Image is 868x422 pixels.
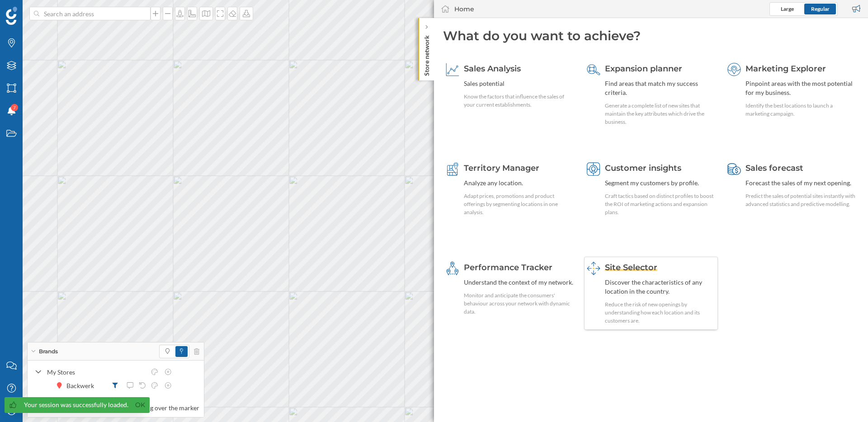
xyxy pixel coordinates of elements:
span: Customer insights [605,163,681,173]
span: Territory Manager [464,163,539,173]
div: Know the factors that influence the sales of your current establishments. [464,93,575,109]
div: Backwerk [66,381,99,390]
div: Discover the characteristics of any location in the country. [605,278,716,296]
span: Performance Tracker [464,263,552,272]
img: sales-forecast.svg [727,162,741,176]
span: Marketing Explorer [745,64,826,74]
span: Support [19,6,52,14]
img: explorer.svg [727,63,741,76]
div: Understand the context of my network. [464,278,575,287]
p: Store network [422,32,431,76]
div: Home [454,5,474,14]
div: Monitor and anticipate the consumers' behaviour across your network with dynamic data. [464,291,575,316]
span: Brands [39,347,58,356]
div: Craft tactics based on distinct profiles to boost the ROI of marketing actions and expansion plans. [605,192,716,216]
a: Ok [133,400,147,410]
div: Find areas that match my success criteria. [605,79,716,97]
img: customer-intelligence.svg [587,162,600,176]
img: dashboards-manager--hover.svg [587,262,600,275]
div: Reduce the risk of new openings by understanding how each location and its customers are. [605,300,716,325]
img: Geoblink Logo [6,7,17,25]
div: Forecast the sales of my next opening. [745,178,856,188]
div: Your session was successfully loaded. [24,400,128,409]
img: monitoring-360.svg [446,262,459,275]
div: My Stores [47,367,146,377]
span: Site Selector [605,263,657,272]
img: territory-manager.svg [446,162,459,176]
div: Adapt prices, promotions and product offerings by segmenting locations in one analysis. [464,192,575,216]
span: 7 [13,103,16,112]
div: What do you want to achieve? [443,27,859,44]
img: search-areas.svg [587,63,600,76]
span: Sales Analysis [464,64,521,74]
div: Identify the best locations to launch a marketing campaign. [745,102,856,118]
span: Regular [811,5,830,12]
span: Large [781,5,794,12]
span: Expansion planner [605,64,682,74]
div: Sales potential [464,79,575,88]
div: Pinpoint areas with the most potential for my business. [745,79,856,97]
span: Sales forecast [745,163,803,173]
div: Segment my customers by profile. [605,178,716,188]
div: Generate a complete list of new sites that maintain the key attributes which drive the business. [605,102,716,126]
div: Predict the sales of potential sites instantly with advanced statistics and predictive modelling. [745,192,856,208]
div: Analyze any location. [464,178,575,188]
img: sales-explainer.svg [446,63,459,76]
